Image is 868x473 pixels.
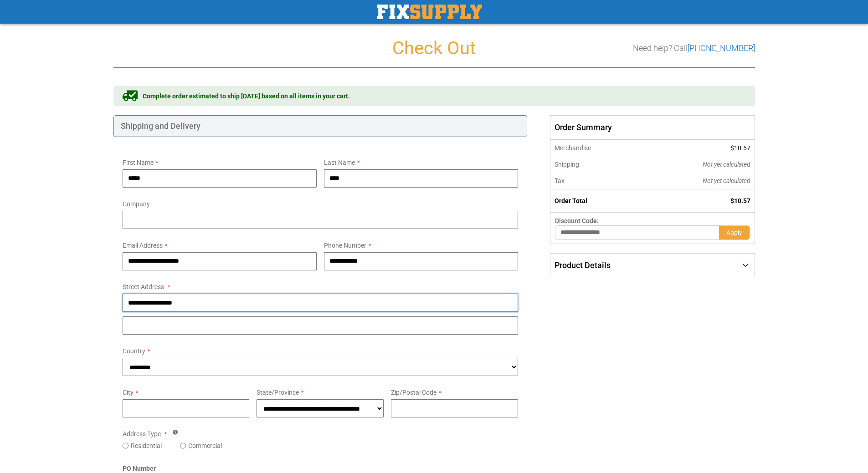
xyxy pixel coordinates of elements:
span: Zip/Postal Code [391,389,437,396]
span: Company [123,200,150,208]
span: State/Province [257,389,299,396]
button: Apply [719,225,750,240]
strong: Order Total [555,197,587,204]
img: Fix Industrial Supply [377,5,482,19]
span: $10.57 [730,197,750,204]
span: Email Address [123,242,163,249]
h3: Need help? Call [633,44,755,53]
th: Merchandise [550,140,641,156]
span: Last Name [324,159,355,166]
span: Order Summary [550,115,755,140]
div: Shipping and Delivery [113,115,528,137]
span: $10.57 [730,144,750,152]
span: Phone Number [324,242,366,249]
span: Street Address [123,283,164,290]
span: Shipping [555,161,579,168]
a: [PHONE_NUMBER] [688,43,755,53]
span: Complete order estimated to ship [DATE] based on all items in your cart. [143,92,350,101]
label: Residential [131,441,162,450]
span: First Name [123,159,154,166]
span: Not yet calculated [703,161,750,168]
h1: Check Out [113,38,755,58]
label: Commercial [188,441,222,450]
span: Product Details [555,260,611,270]
th: Tax [550,173,641,189]
span: Country [123,347,145,355]
span: Not yet calculated [703,177,750,184]
span: Address Type [123,430,161,437]
span: City [123,389,134,396]
span: Discount Code: [555,217,599,224]
span: Apply [726,229,742,236]
a: store logo [377,5,482,19]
